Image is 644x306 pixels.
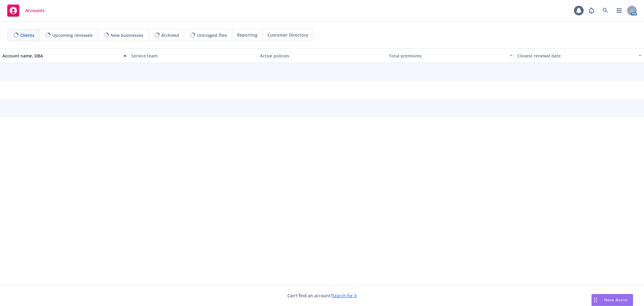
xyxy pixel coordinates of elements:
span: Untriaged files [197,32,227,38]
button: Nova Assist [591,294,633,306]
div: Drag to move [592,294,599,306]
div: Active policies [260,53,384,59]
div: Closest renewal date [517,53,635,59]
a: Search for it [332,293,357,298]
button: Closest renewal date [515,48,644,63]
button: Service team [129,48,258,63]
span: Reporting [237,32,258,38]
span: Nova Assist [604,297,628,302]
button: Total premiums [386,48,515,63]
a: Accounts [5,2,47,19]
span: Clients [20,32,34,38]
span: New businesses [111,32,143,38]
span: Can't find an account? [287,292,357,299]
span: Upcoming renewals [52,32,93,38]
span: Customer Directory [268,32,308,38]
div: Service team [131,53,255,59]
button: Active policies [258,48,386,63]
div: Account name, DBA [2,53,120,59]
a: Search [599,5,611,17]
a: Switch app [613,5,625,17]
div: Total premiums [389,53,506,59]
span: Accounts [25,8,44,13]
a: Report a Bug [585,5,598,17]
span: Archived [161,32,179,38]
